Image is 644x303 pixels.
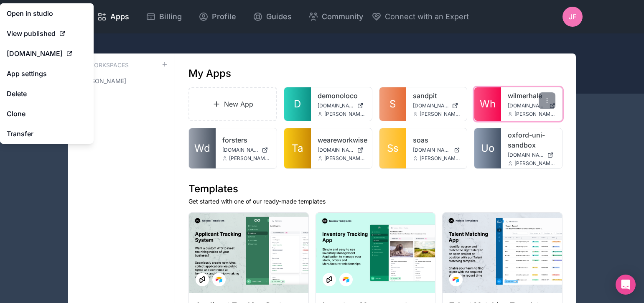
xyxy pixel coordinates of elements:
[508,152,555,158] a: [DOMAIN_NAME]
[413,102,461,109] a: [DOMAIN_NAME]
[569,12,576,22] span: JF
[318,102,354,109] span: [DOMAIN_NAME]
[372,11,469,23] button: Connect with an Expert
[188,197,563,206] p: Get started with one of our ready-made templates
[318,135,365,145] a: weareworkwise
[616,275,636,295] div: Open Intercom Messenger
[302,8,370,26] a: Community
[90,8,136,26] a: Apps
[420,111,461,117] span: [PERSON_NAME][EMAIL_ADDRESS][DOMAIN_NAME]
[192,8,243,26] a: Profile
[284,128,311,168] a: Ta
[294,97,301,111] span: D
[75,74,168,89] a: [PERSON_NAME]
[413,147,461,153] a: [DOMAIN_NAME]
[343,276,349,283] img: Airtable Logo
[188,182,563,196] h1: Templates
[7,48,63,59] span: [DOMAIN_NAME]
[212,11,236,23] span: Profile
[413,147,451,153] span: [DOMAIN_NAME]
[194,142,210,155] span: Wd
[387,142,399,155] span: Ss
[508,130,555,150] a: oxford-uni-sandbox
[159,11,182,23] span: Billing
[222,135,270,145] a: forsters
[379,128,406,168] a: Ss
[508,102,555,109] a: [DOMAIN_NAME]
[324,155,365,162] span: [PERSON_NAME][EMAIL_ADDRESS][DOMAIN_NAME]
[385,11,469,23] span: Connect with an Expert
[78,77,126,85] span: [PERSON_NAME]
[508,102,546,109] span: [DOMAIN_NAME]
[139,8,188,26] a: Billing
[110,11,129,23] span: Apps
[188,87,277,121] a: New App
[284,87,311,121] a: D
[88,61,129,69] h3: Workspaces
[292,142,303,155] span: Ta
[481,142,494,155] span: Uo
[514,111,555,117] span: [PERSON_NAME][EMAIL_ADDRESS][DOMAIN_NAME]
[379,87,406,121] a: S
[480,97,496,111] span: Wh
[318,147,365,153] a: [DOMAIN_NAME]
[413,102,449,109] span: [DOMAIN_NAME]
[318,91,365,101] a: demonoloco
[420,155,461,162] span: [PERSON_NAME][EMAIL_ADDRESS][DOMAIN_NAME]
[188,67,231,80] h1: My Apps
[222,147,258,153] span: [DOMAIN_NAME]
[453,276,459,283] img: Airtable Logo
[222,147,270,153] a: [DOMAIN_NAME]
[318,147,354,153] span: [DOMAIN_NAME]
[508,91,555,101] a: wilmerhale
[266,11,292,23] span: Guides
[229,155,270,162] span: [PERSON_NAME][EMAIL_ADDRESS][DOMAIN_NAME]
[216,276,222,283] img: Airtable Logo
[246,8,298,26] a: Guides
[389,97,396,111] span: S
[474,128,501,168] a: Uo
[75,60,129,70] a: Workspaces
[322,11,363,23] span: Community
[474,87,501,121] a: Wh
[324,111,365,117] span: [PERSON_NAME][EMAIL_ADDRESS][DOMAIN_NAME]
[7,28,56,38] span: View published
[508,152,544,158] span: [DOMAIN_NAME]
[413,91,461,101] a: sandpit
[318,102,365,109] a: [DOMAIN_NAME]
[189,128,216,168] a: Wd
[413,135,461,145] a: soas
[514,160,555,167] span: [PERSON_NAME][EMAIL_ADDRESS][DOMAIN_NAME]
